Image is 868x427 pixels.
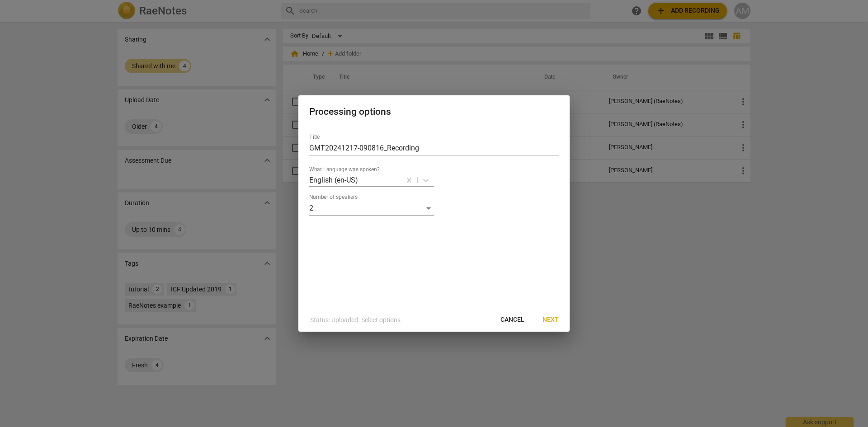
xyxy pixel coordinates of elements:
[309,175,358,185] p: English (en-US)
[309,201,434,216] div: 2
[542,315,559,324] span: Next
[535,312,566,328] button: Next
[500,315,524,324] span: Cancel
[493,312,532,328] button: Cancel
[310,315,401,325] p: Status: Uploaded. Select options
[309,106,559,117] h2: Processing options
[309,194,358,200] label: Number of speakers
[309,134,320,140] label: Title
[309,167,380,172] label: What Language was spoken?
